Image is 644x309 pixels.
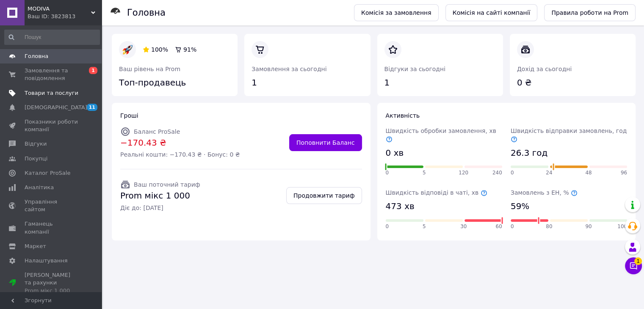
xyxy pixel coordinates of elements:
[386,169,389,177] span: 0
[4,30,100,45] input: Пошук
[120,150,240,159] span: Реальні кошти: −170.43 ₴ · Бонус: 0 ₴
[386,189,487,196] span: Швидкість відповіді в чаті, хв
[134,181,200,188] span: Ваш поточний тариф
[25,140,47,148] span: Відгуки
[423,223,426,230] span: 5
[28,13,102,20] div: Ваш ID: 3823813
[120,137,240,149] span: −170.43 ₴
[511,169,514,177] span: 0
[546,223,552,230] span: 80
[25,118,78,133] span: Показники роботи компанії
[25,257,68,265] span: Налаштування
[492,169,502,177] span: 240
[386,147,404,159] span: 0 хв
[386,200,415,212] span: 473 хв
[25,271,78,295] span: [PERSON_NAME] та рахунки
[89,67,97,74] span: 1
[386,112,420,119] span: Активність
[460,223,467,230] span: 30
[25,287,78,295] div: Prom мікс 1 000
[25,52,48,60] span: Головна
[134,128,180,135] span: Баланс ProSale
[386,127,496,143] span: Швидкість обробки замовлення, хв
[25,184,54,191] span: Аналітика
[286,187,362,204] a: Продовжити тариф
[25,89,78,97] span: Товари та послуги
[289,134,362,151] a: Поповнити Баланс
[617,223,627,230] span: 100
[621,169,627,177] span: 96
[546,169,552,177] span: 24
[25,243,46,250] span: Маркет
[120,112,138,119] span: Гроші
[25,169,70,177] span: Каталог ProSale
[459,169,468,177] span: 120
[511,189,578,196] span: Замовлень з ЕН, %
[183,46,196,53] span: 91%
[585,169,591,177] span: 48
[25,155,47,163] span: Покупці
[87,104,97,111] span: 11
[511,200,529,212] span: 59%
[25,104,87,111] span: [DEMOGRAPHIC_DATA]
[25,220,78,235] span: Гаманець компанії
[423,169,426,177] span: 5
[25,198,78,213] span: Управління сайтом
[25,67,78,82] span: Замовлення та повідомлення
[511,147,547,159] span: 26.3 год
[120,190,200,202] span: Prom мікс 1 000
[625,257,642,274] button: Чат з покупцем1
[511,223,514,230] span: 0
[386,223,389,230] span: 0
[445,4,538,21] a: Комісія на сайті компанії
[634,257,642,265] span: 1
[28,5,91,13] span: MODIVA
[495,223,502,230] span: 60
[127,8,166,18] h1: Головна
[511,127,627,143] span: Швидкість відправки замовлень, год
[585,223,591,230] span: 90
[120,204,200,212] span: Діє до: [DATE]
[354,4,439,21] a: Комісія за замовлення
[151,46,168,53] span: 100%
[544,4,636,21] a: Правила роботи на Prom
